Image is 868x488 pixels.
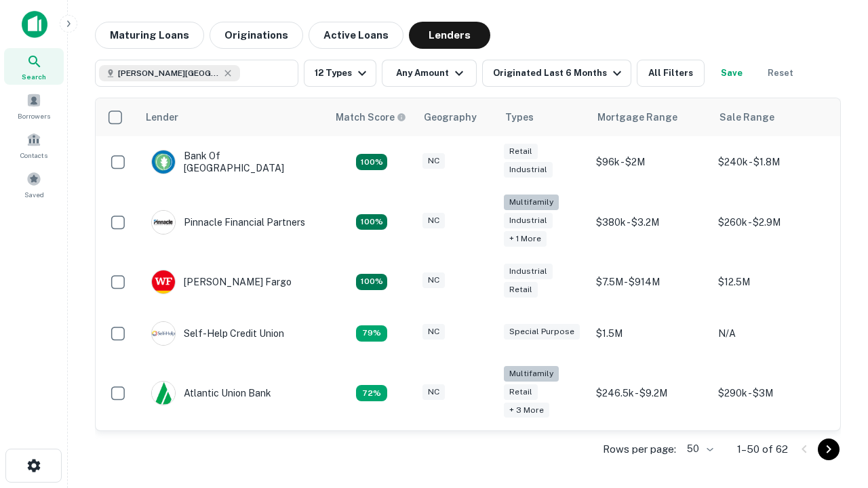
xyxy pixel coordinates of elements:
[24,189,44,200] span: Saved
[151,381,271,405] div: Atlantic Union Bank
[151,210,305,235] div: Pinnacle Financial Partners
[737,441,788,457] p: 1–50 of 62
[711,98,833,136] th: Sale Range
[152,270,175,293] img: picture
[504,324,580,340] div: Special Purpose
[504,213,553,228] div: Industrial
[152,211,175,234] img: picture
[504,144,538,159] div: Retail
[710,60,753,87] button: Save your search to get updates of matches that match your search criteria.
[118,67,220,79] span: [PERSON_NAME][GEOGRAPHIC_DATA], [GEOGRAPHIC_DATA]
[356,385,387,401] div: Matching Properties: 10, hasApolloMatch: undefined
[719,109,774,125] div: Sale Range
[603,441,676,457] p: Rows per page:
[504,231,547,247] div: + 1 more
[711,427,833,479] td: $480k - $3.1M
[356,325,387,342] div: Matching Properties: 11, hasApolloMatch: undefined
[4,127,64,163] a: Contacts
[22,71,46,82] span: Search
[493,65,625,81] div: Originated Last 6 Months
[356,154,387,170] div: Matching Properties: 14, hasApolloMatch: undefined
[497,98,589,136] th: Types
[482,60,631,87] button: Originated Last 6 Months
[637,60,705,87] button: All Filters
[18,110,50,121] span: Borrowers
[818,439,840,460] button: Go to next page
[309,22,403,49] button: Active Loans
[152,382,175,405] img: picture
[711,188,833,256] td: $260k - $2.9M
[151,150,314,174] div: Bank Of [GEOGRAPHIC_DATA]
[151,321,284,346] div: Self-help Credit Union
[328,98,416,136] th: Capitalize uses an advanced AI algorithm to match your search with the best lender. The match sco...
[422,324,445,340] div: NC
[210,22,303,49] button: Originations
[504,195,559,210] div: Multifamily
[138,98,328,136] th: Lender
[4,166,64,203] a: Saved
[95,22,204,49] button: Maturing Loans
[382,60,477,87] button: Any Amount
[4,87,64,124] a: Borrowers
[589,308,711,359] td: $1.5M
[304,60,376,87] button: 12 Types
[20,150,47,161] span: Contacts
[504,282,538,298] div: Retail
[152,322,175,345] img: picture
[504,384,538,400] div: Retail
[416,98,497,136] th: Geography
[151,270,292,294] div: [PERSON_NAME] Fargo
[422,153,445,169] div: NC
[409,22,490,49] button: Lenders
[422,384,445,400] div: NC
[504,162,553,178] div: Industrial
[682,439,715,459] div: 50
[336,110,403,125] h6: Match Score
[505,109,534,125] div: Types
[759,60,802,87] button: Reset
[589,359,711,428] td: $246.5k - $9.2M
[597,109,677,125] div: Mortgage Range
[356,214,387,230] div: Matching Properties: 25, hasApolloMatch: undefined
[504,366,559,382] div: Multifamily
[711,136,833,188] td: $240k - $1.8M
[22,11,47,38] img: capitalize-icon.png
[424,109,477,125] div: Geography
[422,213,445,228] div: NC
[589,136,711,188] td: $96k - $2M
[589,427,711,479] td: $200k - $3.3M
[146,109,178,125] div: Lender
[504,264,553,279] div: Industrial
[589,188,711,256] td: $380k - $3.2M
[356,274,387,290] div: Matching Properties: 15, hasApolloMatch: undefined
[800,380,868,445] iframe: Chat Widget
[711,308,833,359] td: N/A
[589,98,711,136] th: Mortgage Range
[711,256,833,308] td: $12.5M
[336,110,406,125] div: Capitalize uses an advanced AI algorithm to match your search with the best lender. The match sco...
[422,272,445,288] div: NC
[504,403,549,418] div: + 3 more
[4,48,64,85] a: Search
[589,256,711,308] td: $7.5M - $914M
[152,150,175,174] img: picture
[711,359,833,428] td: $290k - $3M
